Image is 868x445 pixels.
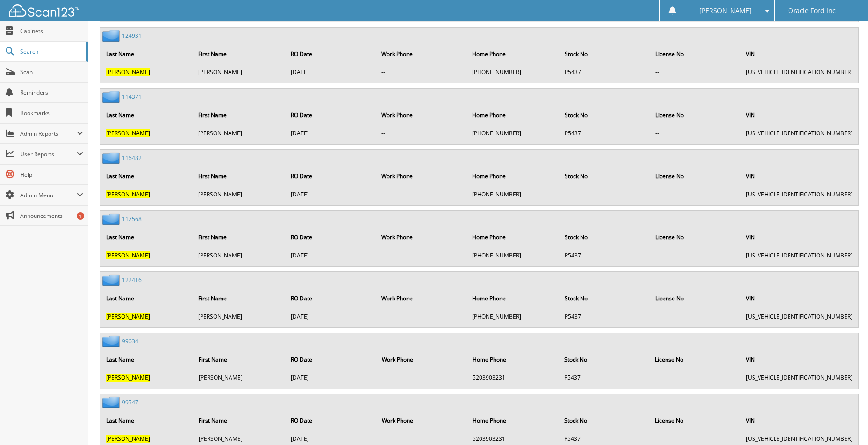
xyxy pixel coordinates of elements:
[377,64,466,80] td: --
[651,309,740,324] td: --
[20,27,83,35] span: Cabinets
[467,105,559,125] th: Home Phone
[741,64,857,80] td: [US_VEHICLE_IDENTIFICATION_NUMBER]
[20,89,83,97] span: Reminders
[101,167,193,186] th: Last Name
[560,289,650,308] th: Stock No
[377,370,467,385] td: --
[741,350,857,369] th: VIN
[122,32,142,40] a: 124931
[194,289,285,308] th: First Name
[286,44,376,63] th: RO Date
[106,190,150,198] span: [PERSON_NAME]
[286,64,376,80] td: [DATE]
[651,228,740,247] th: License No
[467,289,559,308] th: Home Phone
[560,228,650,247] th: Stock No
[102,396,122,408] img: folder2.png
[741,411,857,430] th: VIN
[194,350,286,369] th: First Name
[101,228,193,247] th: Last Name
[101,411,193,430] th: Last Name
[377,411,467,430] th: Work Phone
[286,248,376,263] td: [DATE]
[101,289,193,308] th: Last Name
[741,248,857,263] td: [US_VEHICLE_IDENTIFICATION_NUMBER]
[560,167,650,186] th: Stock No
[377,309,466,324] td: --
[560,187,650,202] td: --
[106,129,150,137] span: [PERSON_NAME]
[650,411,740,430] th: License No
[650,370,740,385] td: --
[20,48,82,56] span: Search
[741,289,857,308] th: VIN
[102,30,122,42] img: folder2.png
[651,125,740,141] td: --
[560,125,650,141] td: P5437
[194,64,285,80] td: [PERSON_NAME]
[106,251,150,259] span: [PERSON_NAME]
[20,109,83,117] span: Bookmarks
[20,212,83,220] span: Announcements
[377,105,466,125] th: Work Phone
[468,370,559,385] td: 5203903231
[467,125,559,141] td: [PHONE_NUMBER]
[377,44,466,63] th: Work Phone
[286,309,376,324] td: [DATE]
[741,125,857,141] td: [US_VEHICLE_IDENTIFICATION_NUMBER]
[467,44,559,63] th: Home Phone
[741,105,857,125] th: VIN
[651,167,740,186] th: License No
[651,289,740,308] th: License No
[122,276,142,284] a: 122416
[122,215,142,223] a: 117568
[286,228,376,247] th: RO Date
[102,213,122,225] img: folder2.png
[20,68,83,76] span: Scan
[741,370,857,385] td: [US_VEHICLE_IDENTIFICATION_NUMBER]
[377,167,466,186] th: Work Phone
[467,167,559,186] th: Home Phone
[194,187,285,202] td: [PERSON_NAME]
[741,309,857,324] td: [US_VEHICLE_IDENTIFICATION_NUMBER]
[650,350,740,369] th: License No
[286,289,376,308] th: RO Date
[106,313,150,320] span: [PERSON_NAME]
[377,350,467,369] th: Work Phone
[102,335,122,347] img: folder2.png
[651,44,740,63] th: License No
[20,130,77,138] span: Admin Reports
[468,350,559,369] th: Home Phone
[101,105,193,125] th: Last Name
[286,370,376,385] td: [DATE]
[286,167,376,186] th: RO Date
[467,187,559,202] td: [PHONE_NUMBER]
[560,350,649,369] th: Stock No
[377,125,466,141] td: --
[468,411,559,430] th: Home Phone
[467,248,559,263] td: [PHONE_NUMBER]
[102,274,122,286] img: folder2.png
[651,105,740,125] th: License No
[741,187,857,202] td: [US_VEHICLE_IDENTIFICATION_NUMBER]
[20,191,77,199] span: Admin Menu
[821,400,868,445] iframe: Chat Widget
[377,289,466,308] th: Work Phone
[377,228,466,247] th: Work Phone
[560,309,650,324] td: P5437
[194,411,286,430] th: First Name
[651,64,740,80] td: --
[194,370,286,385] td: [PERSON_NAME]
[788,8,836,14] span: Oracle Ford Inc
[122,398,138,406] a: 99547
[286,350,376,369] th: RO Date
[467,228,559,247] th: Home Phone
[560,248,650,263] td: P5437
[101,44,193,63] th: Last Name
[106,435,150,443] span: [PERSON_NAME]
[741,228,857,247] th: VIN
[560,411,649,430] th: Stock No
[194,125,285,141] td: [PERSON_NAME]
